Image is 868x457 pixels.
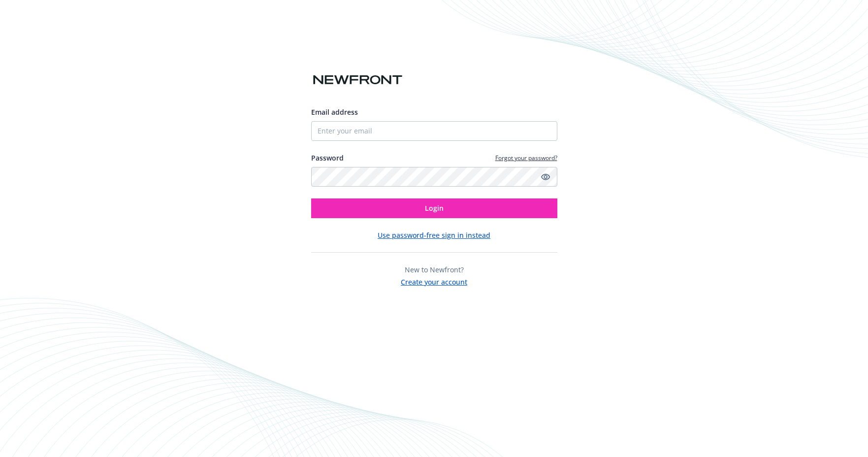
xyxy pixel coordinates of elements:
[401,275,467,287] button: Create your account
[311,198,557,218] button: Login
[405,265,464,274] span: New to Newfront?
[311,121,557,141] input: Enter your email
[311,71,404,89] img: Newfront logo
[495,154,557,162] a: Forgot your password?
[311,107,358,117] span: Email address
[540,171,551,183] a: Show password
[311,153,344,163] label: Password
[425,203,444,213] span: Login
[311,167,557,187] input: Enter your password
[378,230,490,240] button: Use password-free sign in instead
